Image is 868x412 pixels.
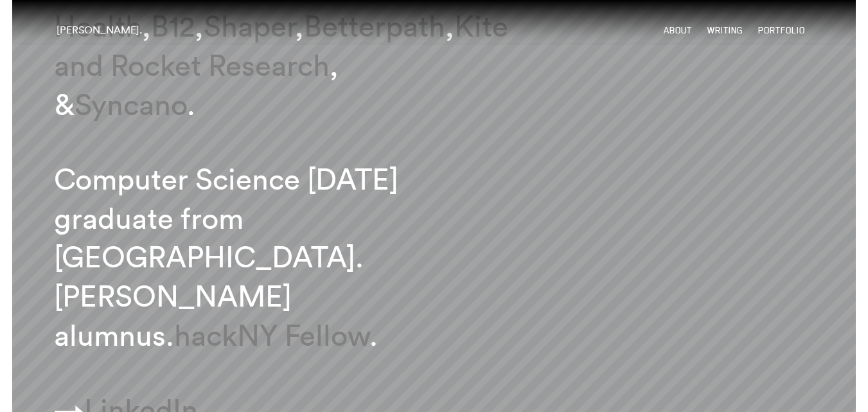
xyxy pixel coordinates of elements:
a: About [664,25,692,36]
a: Portfolio [758,25,805,36]
p: Computer Science [DATE] graduate from [GEOGRAPHIC_DATA]. [PERSON_NAME] alumnus. . [54,124,413,355]
a: Writing [707,25,743,36]
a: Syncano [75,85,187,123]
a: [PERSON_NAME]. [57,23,142,36]
a: hackNY Fellow [174,316,369,354]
